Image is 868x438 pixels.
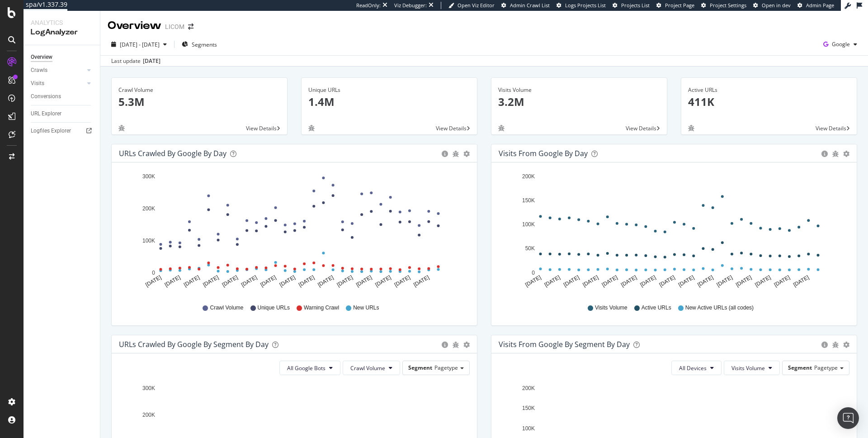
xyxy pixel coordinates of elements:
text: 150K [522,197,535,204]
div: bug [308,125,315,131]
text: 100K [522,221,535,228]
text: [DATE] [716,274,734,288]
span: All Google Bots [287,364,325,372]
div: Visits from Google by day [499,149,588,158]
a: Logfiles Explorer [31,126,94,136]
div: URLs Crawled by Google By Segment By Day [119,340,269,349]
span: Crawl Volume [210,304,243,312]
text: [DATE] [278,274,297,288]
span: Segment [408,364,432,371]
span: New URLs [353,304,379,312]
text: 200K [522,385,535,391]
div: gear [463,151,470,157]
span: Segments [192,41,217,48]
text: [DATE] [164,274,182,288]
div: bug [498,125,505,131]
text: [DATE] [658,274,676,288]
div: [DATE] [143,57,160,65]
text: 0 [152,270,155,276]
div: Open Intercom Messenger [837,407,859,429]
span: Visits Volume [731,364,765,372]
span: Segment [788,364,812,371]
div: circle-info [442,342,448,348]
span: Projects List [621,2,650,9]
div: LogAnalyzer [31,27,93,38]
span: Admin Crawl List [510,2,550,9]
a: Admin Crawl List [501,2,550,9]
span: Open in dev [762,2,791,9]
text: [DATE] [259,274,277,288]
div: Crawl Volume [118,86,280,94]
span: Crawl Volume [350,364,385,372]
a: Conversions [31,92,94,101]
div: gear [843,151,849,157]
span: New Active URLs (all codes) [685,304,754,312]
p: 411K [688,94,850,109]
div: bug [688,125,694,131]
text: 200K [522,173,535,180]
div: bug [832,342,839,348]
span: Logs Projects List [565,2,606,9]
button: Crawl Volume [343,361,400,375]
text: [DATE] [297,274,316,288]
div: Unique URLs [308,86,470,94]
a: Project Settings [701,2,746,9]
button: Google [820,37,861,52]
text: 200K [142,205,155,212]
div: LICOM [165,22,184,31]
text: [DATE] [792,274,810,288]
text: [DATE] [773,274,791,288]
button: All Devices [671,361,722,375]
text: [DATE] [677,274,695,288]
div: Conversions [31,92,61,101]
text: 0 [532,270,535,276]
span: All Devices [679,364,707,372]
span: [DATE] - [DATE] [120,41,160,48]
text: 300K [142,385,155,391]
text: 200K [142,412,155,418]
span: View Details [816,124,846,132]
svg: A chart. [499,170,846,295]
div: bug [453,342,459,348]
text: [DATE] [316,274,335,288]
text: 50K [525,246,535,252]
text: 150K [522,405,535,411]
div: circle-info [821,342,828,348]
div: Crawls [31,66,47,75]
div: gear [463,342,470,348]
div: bug [453,151,459,157]
span: Project Page [665,2,694,9]
text: [DATE] [754,274,772,288]
a: Visits [31,79,85,88]
div: Visits [31,79,44,88]
div: bug [832,151,839,157]
span: Active URLs [642,304,671,312]
button: Segments [178,37,221,52]
text: [DATE] [355,274,373,288]
text: [DATE] [620,274,638,288]
text: 300K [142,173,155,180]
span: Admin Page [806,2,834,9]
span: Warning Crawl [304,304,339,312]
div: Logfiles Explorer [31,126,71,136]
a: URL Explorer [31,109,94,119]
p: 5.3M [118,94,280,109]
span: Open Viz Editor [458,2,495,9]
div: arrow-right-arrow-left [188,24,193,30]
text: [DATE] [639,274,657,288]
span: Pagetype [814,364,838,371]
div: Overview [108,18,161,33]
div: Visits from Google By Segment By Day [499,340,630,349]
div: Active URLs [688,86,850,94]
svg: A chart. [119,170,467,295]
text: [DATE] [562,274,580,288]
text: [DATE] [393,274,411,288]
a: Project Page [656,2,694,9]
a: Projects List [613,2,650,9]
div: URL Explorer [31,109,61,119]
text: [DATE] [374,274,392,288]
div: Analytics [31,18,93,27]
a: Crawls [31,66,85,75]
p: 3.2M [498,94,660,109]
a: Open in dev [753,2,791,9]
